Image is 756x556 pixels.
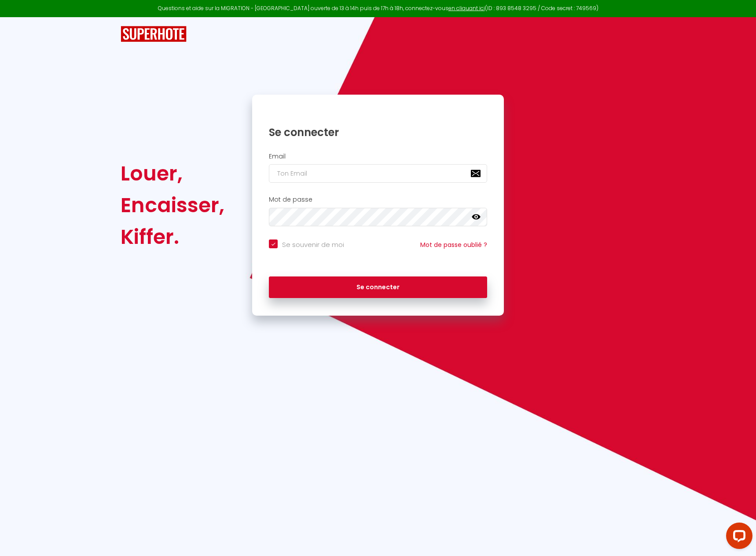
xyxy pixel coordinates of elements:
iframe: LiveChat chat widget [719,519,756,556]
a: en cliquant ici [448,4,485,12]
div: Kiffer. [121,221,224,253]
input: Ton Email [269,164,487,183]
h1: Se connecter [269,125,487,139]
h2: Email [269,153,487,160]
img: SuperHote logo [121,26,187,42]
a: Mot de passe oublié ? [420,240,487,249]
div: Louer, [121,158,224,189]
div: Encaisser, [121,189,224,221]
h2: Mot de passe [269,196,487,203]
button: Se connecter [269,276,487,298]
